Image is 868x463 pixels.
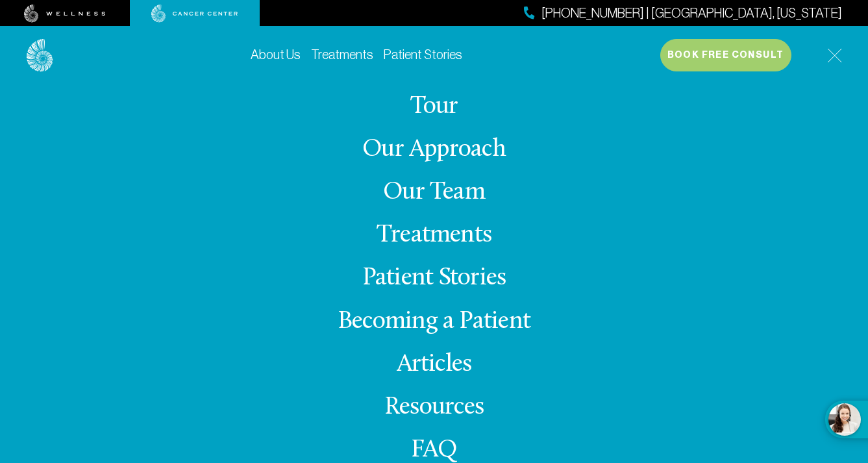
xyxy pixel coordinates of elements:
a: About Us [251,47,301,62]
a: Articles [397,352,472,377]
a: Treatments [311,47,373,62]
img: icon-hamburger [827,48,842,63]
a: Tour [410,94,458,119]
img: logo [27,39,53,72]
a: Patient Stories [384,47,462,62]
a: [PHONE_NUMBER] | [GEOGRAPHIC_DATA], [US_STATE] [524,4,842,23]
a: Treatments [377,223,491,248]
a: Our Approach [362,137,506,162]
img: cancer center [151,5,238,23]
a: Patient Stories [362,266,506,291]
a: Resources [384,395,484,420]
a: FAQ [411,438,458,463]
span: [PHONE_NUMBER] | [GEOGRAPHIC_DATA], [US_STATE] [541,4,842,23]
a: Our Team [383,180,485,205]
button: Book Free Consult [660,39,791,71]
img: wellness [24,5,106,23]
a: Becoming a Patient [338,309,530,334]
